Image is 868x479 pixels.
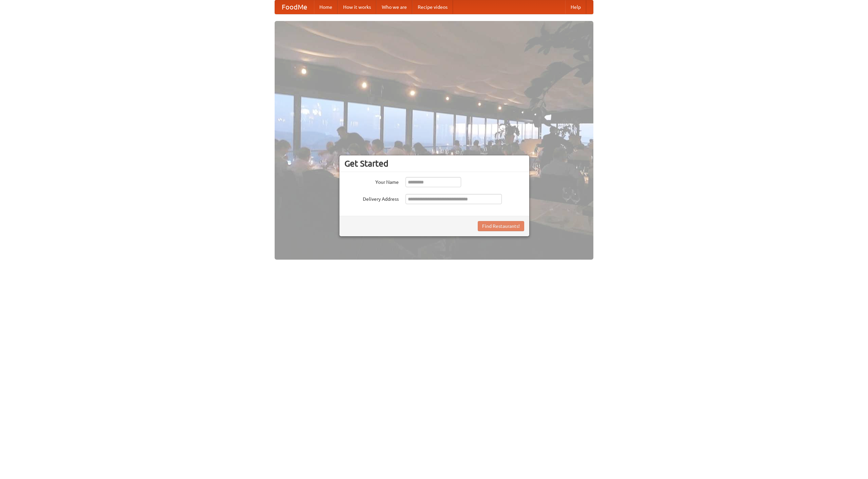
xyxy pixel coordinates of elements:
a: Home [314,0,338,14]
label: Your Name [344,177,399,186]
a: Recipe videos [412,0,453,14]
label: Delivery Address [344,194,399,202]
a: Help [565,0,586,14]
button: Find Restaurants! [478,221,524,231]
a: How it works [338,0,376,14]
h3: Get Started [344,158,524,169]
a: Who we are [376,0,412,14]
a: FoodMe [275,0,314,14]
